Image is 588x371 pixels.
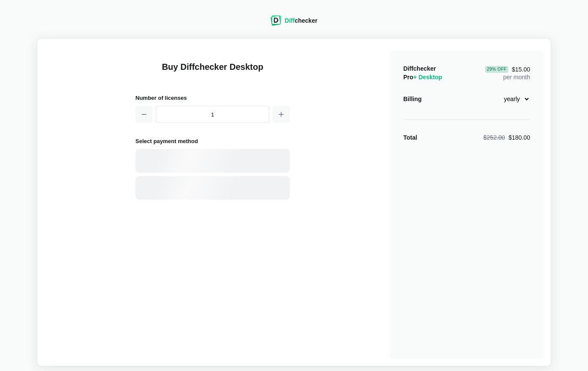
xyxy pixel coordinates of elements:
div: 29 % Off [485,66,508,73]
h2: Number of licenses [135,93,290,102]
a: Diffchecker logoDiffchecker [270,20,317,27]
div: Billing [403,95,422,103]
span: Diff [285,17,294,24]
h2: Select payment method [135,137,290,146]
div: checker [285,16,317,25]
div: $180.00 [483,133,530,142]
img: Diffchecker logo [270,15,281,26]
span: $252.00 [483,134,505,141]
span: Pro [403,74,442,81]
h1: Buy Diffchecker Desktop [135,61,290,83]
span: + Desktop [413,74,442,81]
span: $15.00 [485,66,530,73]
strong: Total [403,134,417,141]
span: Diffchecker [403,65,436,72]
div: per month [485,64,530,81]
input: 1 [156,106,269,123]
